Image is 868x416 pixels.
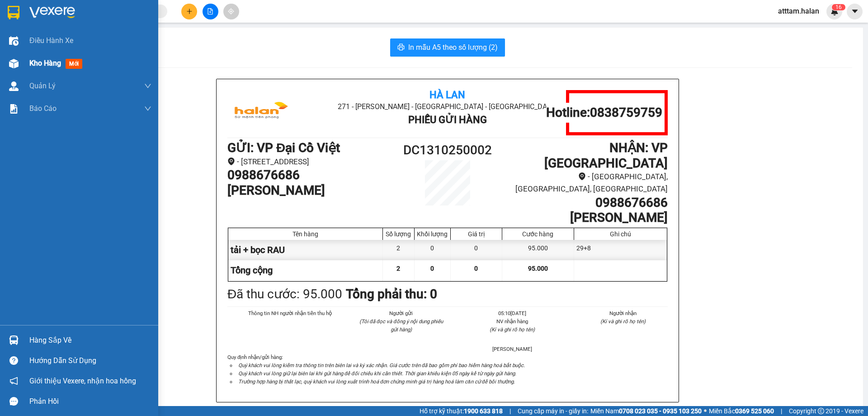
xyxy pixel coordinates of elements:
[85,22,378,33] li: 271 - [PERSON_NAME] - [GEOGRAPHIC_DATA] - [GEOGRAPHIC_DATA]
[579,309,668,317] li: Người nhận
[29,395,151,408] div: Phản hồi
[839,4,842,10] span: 6
[505,230,571,238] div: Cước hàng
[415,240,451,260] div: 0
[357,309,446,317] li: Người gửi
[144,82,151,90] span: down
[396,265,400,272] span: 2
[231,230,380,238] div: Tên hàng
[453,230,500,238] div: Giá trị
[397,43,405,52] span: printer
[408,42,498,53] span: In mẫu A5 theo số lượng (2)
[227,156,392,168] li: - [STREET_ADDRESS]
[231,265,273,276] span: Tổng cộng
[464,407,503,415] strong: 1900 633 818
[467,345,557,353] li: [PERSON_NAME]
[227,353,668,386] div: Quy định nhận/gửi hàng :
[467,309,557,317] li: 05:10[DATE]
[590,406,702,416] span: Miền Nam
[503,195,668,210] h1: 0988676686
[9,377,18,385] span: notification
[8,6,19,19] img: logo-vxr
[503,210,668,225] h1: [PERSON_NAME]
[301,101,594,112] li: 271 - [PERSON_NAME] - [GEOGRAPHIC_DATA] - [GEOGRAPHIC_DATA]
[9,59,19,68] img: warehouse-icon
[408,114,487,125] b: Phiếu Gửi Hàng
[518,406,588,416] span: Cung cấp máy in - giấy in:
[203,4,218,19] button: file-add
[474,265,478,272] span: 0
[385,230,412,238] div: Số lượng
[392,140,503,160] h1: DC1310250002
[578,172,586,180] span: environment
[600,318,646,325] i: (Kí và ghi rõ họ tên)
[619,407,702,415] strong: 0708 023 035 - 0935 103 250
[227,90,295,135] img: logo.jpg
[207,8,213,14] span: file-add
[818,408,824,414] span: copyright
[228,240,383,260] div: tải + bọc RAU
[467,317,557,325] li: NV nhận hàng
[9,335,19,345] img: warehouse-icon
[509,406,511,416] span: |
[847,4,863,19] button: caret-down
[430,265,434,272] span: 0
[29,35,73,46] span: Điều hành xe
[451,240,502,260] div: 0
[704,409,707,413] span: ⚪️
[144,105,151,112] span: down
[429,89,465,100] b: Hà Lan
[223,4,239,19] button: aim
[9,81,19,91] img: warehouse-icon
[544,140,668,171] b: NHẬN : VP [GEOGRAPHIC_DATA]
[181,4,197,19] button: plus
[832,4,845,10] sup: 16
[9,397,18,406] span: message
[29,103,57,114] span: Báo cáo
[851,7,859,15] span: caret-down
[420,406,503,416] span: Hỗ trợ kỹ thuật:
[771,5,826,17] span: atttam.halan
[11,11,79,57] img: logo.jpg
[227,167,392,183] h1: 0988676686
[29,354,151,368] div: Hướng dẫn sử dụng
[245,309,335,317] li: Thông tin NH người nhận tiền thu hộ
[502,240,574,260] div: 95.000
[490,326,535,333] i: (Kí và ghi rõ họ tên)
[735,407,774,415] strong: 0369 525 060
[227,284,342,304] div: Đã thu cước : 95.000
[11,62,124,77] b: GỬI : VP Đại Cồ Việt
[9,36,19,46] img: warehouse-icon
[29,334,151,347] div: Hàng sắp về
[227,183,392,198] h1: [PERSON_NAME]
[546,105,662,120] h1: Hotline: 0838759759
[574,240,667,260] div: 29+8
[346,287,437,301] b: Tổng phải thu: 0
[417,230,448,238] div: Khối lượng
[709,406,774,416] span: Miền Bắc
[383,240,415,260] div: 2
[576,230,665,238] div: Ghi chú
[781,406,782,416] span: |
[238,370,516,377] i: Quý khách vui lòng giữ lại biên lai khi gửi hàng để đối chiếu khi cần thiết. Thời gian khiếu kiện...
[238,362,525,368] i: Quý khách vui lòng kiểm tra thông tin trên biên lai và ký xác nhận. Giá cước trên đã bao gồm phí ...
[238,378,515,385] i: Trường hợp hàng bị thất lạc, quý khách vui lòng xuất trình hoá đơn chứng minh giá trị hàng hoá là...
[29,375,136,387] span: Giới thiệu Vexere, nhận hoa hồng
[9,356,18,365] span: question-circle
[227,158,235,165] span: environment
[835,4,839,10] span: 1
[9,104,19,114] img: solution-icon
[228,8,234,14] span: aim
[359,318,443,333] i: (Tôi đã đọc và đồng ý nội dung phiếu gửi hàng)
[66,59,82,69] span: mới
[29,59,61,67] span: Kho hàng
[227,140,340,155] b: GỬI : VP Đại Cồ Việt
[29,80,56,91] span: Quản Lý
[186,8,193,14] span: plus
[830,7,839,15] img: icon-new-feature
[390,38,505,57] button: printerIn mẫu A5 theo số lượng (2)
[528,265,548,272] span: 95.000
[503,171,668,195] li: - [GEOGRAPHIC_DATA], [GEOGRAPHIC_DATA], [GEOGRAPHIC_DATA]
